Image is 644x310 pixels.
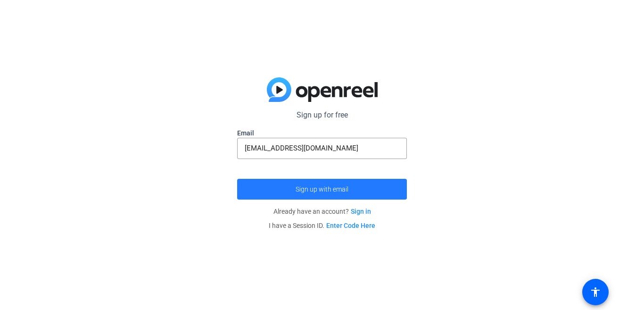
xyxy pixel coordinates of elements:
[351,208,371,215] a: Sign in
[267,77,378,102] img: blue-gradient.svg
[590,286,601,298] mat-icon: accessibility
[269,222,375,229] span: I have a Session ID.
[245,142,399,154] input: Enter Email Address
[237,128,407,138] label: Email
[273,208,371,215] span: Already have an account?
[237,179,407,200] button: Sign up with email
[326,222,375,229] a: Enter Code Here
[237,109,407,121] p: Sign up for free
